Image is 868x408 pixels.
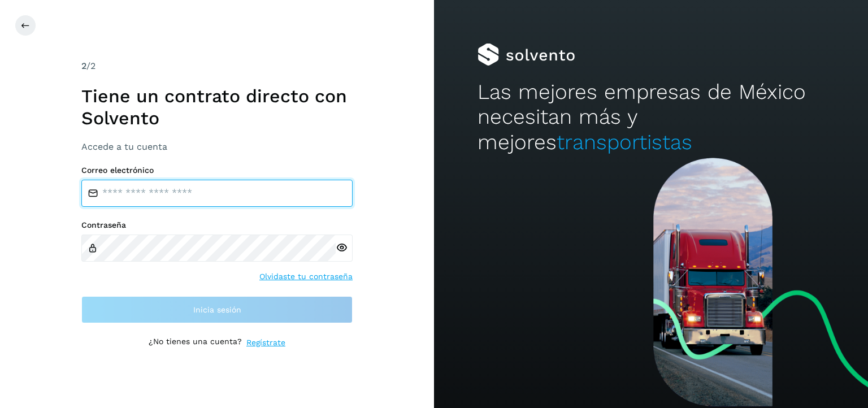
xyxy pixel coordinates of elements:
span: Inicia sesión [193,306,241,314]
h1: Tiene un contrato directo con Solvento [81,85,353,129]
label: Correo electrónico [81,166,353,175]
a: Olvidaste tu contraseña [259,271,353,283]
h2: Las mejores empresas de México necesitan más y mejores [478,80,824,155]
a: Regístrate [246,337,285,349]
h3: Accede a tu cuenta [81,141,353,152]
label: Contraseña [81,220,353,230]
button: Inicia sesión [81,296,353,323]
span: transportistas [557,130,692,154]
p: ¿No tienes una cuenta? [149,337,242,349]
div: /2 [81,59,353,73]
span: 2 [81,60,86,71]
